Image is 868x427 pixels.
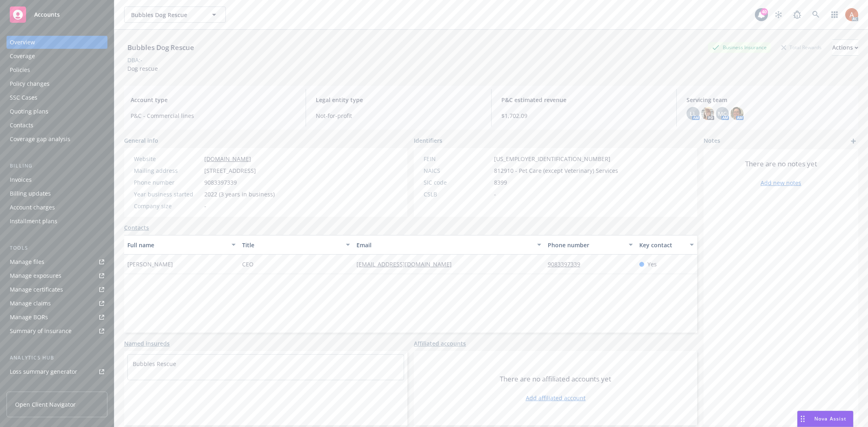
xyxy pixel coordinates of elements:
a: Add affiliated account [526,394,586,402]
span: Bubbles Dog Rescue [131,11,201,19]
span: [STREET_ADDRESS] [204,166,256,175]
div: Overview [10,36,35,49]
img: photo [730,107,743,120]
div: Drag to move [798,411,808,427]
button: Phone number [544,235,636,255]
span: Nova Assist [814,415,846,422]
div: Manage claims [10,297,51,310]
a: Affiliated accounts [414,339,466,348]
div: Website [134,155,201,163]
span: CEO [242,260,254,268]
div: Tools [7,244,107,252]
a: Named insureds [124,339,170,348]
div: CSLB [424,190,491,198]
span: 812910 - Pet Care (except Veterinary) Services [494,166,618,175]
span: P&C estimated revenue [501,96,667,104]
button: Bubbles Dog Rescue [124,7,226,23]
button: Email [353,235,544,255]
div: DBA: - [127,56,142,64]
div: Actions [832,40,858,55]
div: Coverage gap analysis [10,133,70,146]
div: Loss summary generator [10,365,77,378]
button: Nova Assist [797,411,853,427]
a: Manage certificates [7,283,107,296]
button: Key contact [636,235,697,255]
a: Manage claims [7,297,107,310]
div: Phone number [134,178,201,187]
div: Contacts [10,119,33,132]
a: Accounts [7,3,107,26]
div: SSC Cases [10,91,37,104]
div: Policies [10,63,30,76]
span: 2022 (3 years in business) [204,190,275,198]
a: Manage files [7,255,107,268]
div: Key contact [639,241,685,249]
a: Overview [7,36,107,49]
a: add [848,136,858,146]
div: Invoices [10,173,32,186]
a: Invoices [7,173,107,186]
a: [DOMAIN_NAME] [204,155,251,163]
span: [PERSON_NAME] [127,260,173,268]
div: Year business started [134,190,201,198]
a: Policy changes [7,77,107,90]
span: $1,702.09 [501,111,667,120]
a: Installment plans [7,215,107,228]
a: Quoting plans [7,105,107,118]
div: Full name [127,241,227,249]
div: Title [242,241,341,249]
a: Report a Bug [789,7,805,23]
div: Bubbles Dog Rescue [124,42,197,53]
div: Installment plans [10,215,57,228]
div: Email [356,241,532,249]
span: There are no notes yet [745,159,817,169]
span: Not-for-profit [316,111,481,120]
span: Legal entity type [316,96,481,104]
span: Dog rescue [127,65,158,72]
div: Manage files [10,255,44,268]
span: Open Client Navigator [15,400,76,409]
div: Manage BORs [10,311,48,324]
div: Billing updates [10,187,51,200]
div: Manage exposures [10,269,61,282]
a: Add new notes [761,179,801,187]
button: Full name [124,235,239,255]
a: Stop snowing [770,7,787,23]
span: Identifiers [414,136,442,145]
a: 9083397339 [548,260,587,268]
button: Title [239,235,354,255]
div: Analytics hub [7,354,107,362]
div: Policy changes [10,77,50,90]
span: Accounts [34,11,60,18]
div: NAICS [424,166,491,175]
span: MC [718,109,727,118]
div: Mailing address [134,166,201,175]
span: - [204,202,206,210]
a: Policies [7,63,107,76]
a: Billing updates [7,187,107,200]
span: Yes [647,260,657,268]
div: SIC code [424,178,491,187]
a: Coverage [7,50,107,63]
a: Coverage gap analysis [7,133,107,146]
span: 9083397339 [204,178,237,187]
span: 8399 [494,178,507,187]
a: Manage BORs [7,311,107,324]
a: Switch app [826,7,843,23]
div: Billing [7,162,107,170]
span: Notes [704,136,720,146]
span: Servicing team [687,96,852,104]
div: Quoting plans [10,105,48,118]
span: Manage exposures [7,269,107,282]
span: - [494,190,496,198]
a: Account charges [7,201,107,214]
a: Contacts [7,119,107,132]
span: [US_EMPLOYER_IDENTIFICATION_NUMBER] [494,155,610,163]
a: Bubbles Rescue [133,360,176,368]
div: Business Insurance [708,42,771,52]
span: LL [690,109,696,118]
a: Search [808,7,824,23]
div: Company size [134,202,201,210]
div: Coverage [10,50,35,63]
a: [EMAIL_ADDRESS][DOMAIN_NAME] [356,260,458,268]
